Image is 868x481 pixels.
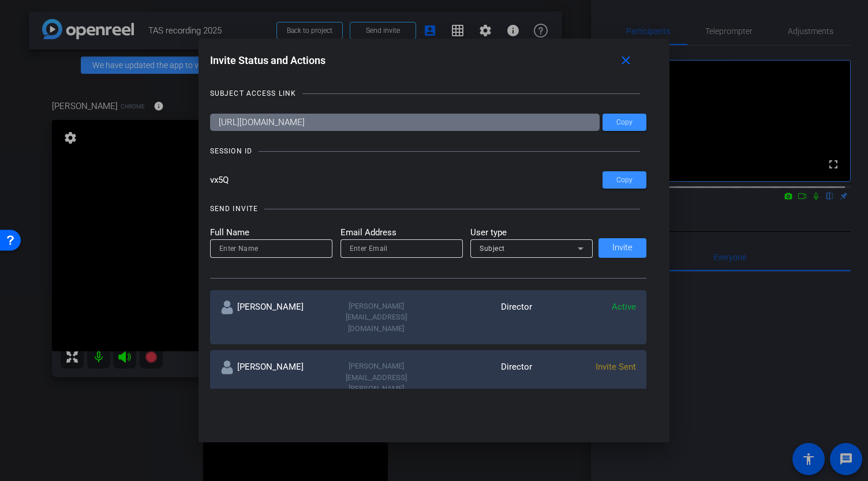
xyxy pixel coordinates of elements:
openreel-title-line: SESSION ID [210,145,647,157]
span: Active [612,302,636,312]
mat-label: User type [470,226,593,239]
span: Subject [480,245,505,253]
span: Copy [616,176,633,185]
input: Enter Email [350,242,454,255]
div: Director [428,360,532,405]
div: [PERSON_NAME] [220,360,324,405]
div: SEND INVITE [210,203,258,215]
mat-label: Full Name [210,226,332,239]
div: [PERSON_NAME][EMAIL_ADDRESS][DOMAIN_NAME] [324,300,428,335]
openreel-title-line: SUBJECT ACCESS LINK [210,88,647,99]
input: Enter Name [219,242,323,255]
div: Invite Status and Actions [210,50,647,71]
openreel-title-line: SEND INVITE [210,203,647,215]
div: [PERSON_NAME][EMAIL_ADDRESS][PERSON_NAME][DOMAIN_NAME] [324,360,428,405]
button: Copy [603,171,646,189]
span: Copy [616,118,633,127]
div: Director [428,300,532,335]
mat-label: Email Address [341,226,463,239]
mat-icon: close [619,54,633,68]
div: SESSION ID [210,145,252,157]
div: [PERSON_NAME] [220,300,324,335]
button: Copy [603,114,646,131]
div: SUBJECT ACCESS LINK [210,88,296,99]
span: Invite Sent [596,362,636,372]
